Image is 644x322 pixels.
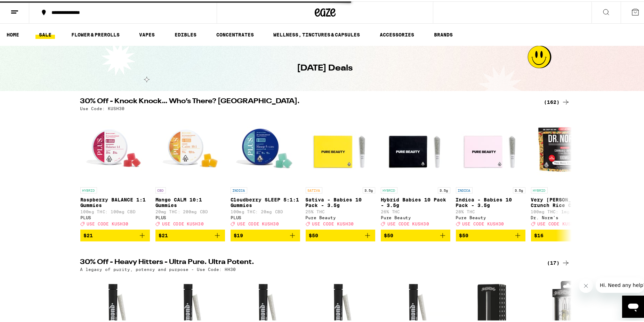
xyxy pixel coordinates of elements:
[363,186,375,192] p: 3.5g
[155,113,225,182] img: PLUS - Mango CALM 10:1 Gummies
[306,186,322,192] p: SATIVA
[456,113,525,228] a: Open page for Indica - Babies 10 Pack - 3.5g from Pure Beauty
[80,113,150,182] img: PLUS - Raspberry BALANCE 1:1 Gummies
[381,196,450,207] p: Hybrid Babies 10 Pack - 3.5g
[80,266,236,270] p: A legacy of purity, potency and purpose - Use Code: HH30
[531,113,601,182] img: Dr. Norm's - Very Berry Crunch Rice Crispy Treat
[531,196,601,207] p: Very [PERSON_NAME] Crunch Rice Crispy Treat
[462,220,504,225] span: USE CODE KUSH30
[381,228,450,240] button: Add to bag
[306,208,375,213] p: 25% THC
[306,214,375,218] div: Pure Beauty
[80,208,150,213] p: 100mg THC: 100mg CBD
[234,231,243,237] span: $19
[306,228,375,240] button: Add to bag
[381,113,450,228] a: Open page for Hybrid Babies 10 Pack - 3.5g from Pure Beauty
[579,278,593,291] iframe: Close message
[136,29,158,38] a: VAPES
[513,186,525,192] p: 3.5g
[438,186,450,192] p: 3.5g
[376,29,418,38] a: ACCESSORIES
[430,29,456,38] a: BRANDS
[309,231,319,237] span: $50
[231,113,300,228] a: Open page for Cloudberry SLEEP 5:1:1 Gummies from PLUS
[87,220,129,225] span: USE CODE KUSH30
[384,231,394,237] span: $50
[531,208,601,213] p: 100mg THC: 1mg CBD
[231,208,300,213] p: 100mg THC: 20mg CBD
[155,228,225,240] button: Add to bag
[171,29,200,38] a: EDIBLES
[155,208,225,213] p: 20mg THC: 200mg CBD
[155,186,166,192] p: CBD
[312,220,354,225] span: USE CODE KUSH30
[80,196,150,207] p: Raspberry BALANCE 1:1 Gummies
[381,113,450,182] img: Pure Beauty - Hybrid Babies 10 Pack - 3.5g
[381,186,397,192] p: HYBRID
[231,228,300,240] button: Add to bag
[155,113,225,228] a: Open page for Mango CALM 10:1 Gummies from PLUS
[306,113,375,228] a: Open page for Sativa - Babies 10 Pack - 3.5g from Pure Beauty
[381,214,450,218] div: Pure Beauty
[80,97,536,105] h2: 30% Off - Knock Knock… Who’s There? [GEOGRAPHIC_DATA].
[459,231,469,237] span: $50
[80,257,536,266] h2: 30% Off - Heavy Hitters - Ultra Pure. Ultra Potent.
[547,257,570,266] a: (17)
[80,186,97,192] p: HYBRID
[155,214,225,218] div: PLUS
[306,196,375,207] p: Sativa - Babies 10 Pack - 3.5g
[213,29,257,38] a: CONCENTRATES
[231,186,247,192] p: INDICA
[297,61,353,73] h1: [DATE] Deals
[162,220,204,225] span: USE CODE KUSH30
[381,208,450,213] p: 26% THC
[531,214,601,218] div: Dr. Norm's
[456,208,525,213] p: 28% THC
[159,231,168,237] span: $21
[80,214,150,218] div: PLUS
[534,231,544,237] span: $16
[387,220,429,225] span: USE CODE KUSH30
[531,113,601,228] a: Open page for Very Berry Crunch Rice Crispy Treat from Dr. Norm's
[231,214,300,218] div: PLUS
[531,228,601,240] button: Add to bag
[84,231,93,237] span: $21
[80,228,150,240] button: Add to bag
[456,196,525,207] p: Indica - Babies 10 Pack - 3.5g
[35,29,55,38] a: SALE
[456,214,525,218] div: Pure Beauty
[231,196,300,207] p: Cloudberry SLEEP 5:1:1 Gummies
[538,220,579,225] span: USE CODE KUSH30
[4,5,50,10] span: Hi. Need any help?
[306,113,375,182] img: Pure Beauty - Sativa - Babies 10 Pack - 3.5g
[80,113,150,228] a: Open page for Raspberry BALANCE 1:1 Gummies from PLUS
[456,186,473,192] p: INDICA
[155,196,225,207] p: Mango CALM 10:1 Gummies
[231,113,300,182] img: PLUS - Cloudberry SLEEP 5:1:1 Gummies
[270,29,363,38] a: WELLNESS, TINCTURES & CAPSULES
[456,228,525,240] button: Add to bag
[544,97,570,105] a: (162)
[68,29,123,38] a: FLOWER & PREROLLS
[456,113,525,182] img: Pure Beauty - Indica - Babies 10 Pack - 3.5g
[80,105,125,109] p: Use Code: KUSH30
[531,186,548,192] p: HYBRID
[3,29,23,38] a: HOME
[237,220,279,225] span: USE CODE KUSH30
